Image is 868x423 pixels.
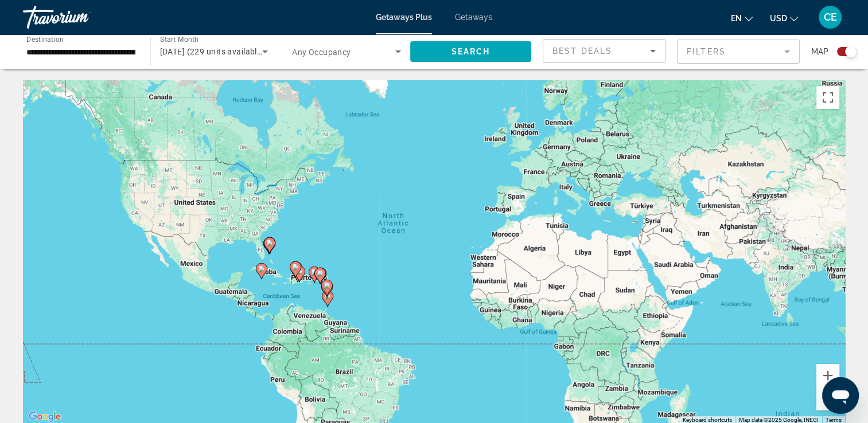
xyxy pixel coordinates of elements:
button: User Menu [815,5,845,29]
button: Filter [677,39,800,64]
span: Destination [26,35,64,43]
span: USD [770,14,787,23]
span: Any Occupancy [292,48,351,57]
a: Travorium [23,2,138,32]
span: Map data ©2025 Google, INEGI [739,417,819,423]
span: Search [451,47,490,56]
span: Start Month [160,36,198,44]
button: Change currency [770,10,798,26]
span: Best Deals [552,46,612,56]
button: Zoom out [816,387,839,410]
span: [DATE] (229 units available) [160,47,264,56]
span: Map [811,44,828,60]
iframe: Button to launch messaging window [822,377,859,414]
button: Zoom in [816,364,839,387]
a: Terms (opens in new tab) [826,417,842,423]
span: en [731,14,742,23]
a: Getaways Plus [376,13,432,22]
button: Search [410,41,532,62]
mat-select: Sort by [552,44,656,58]
span: CE [824,11,837,23]
button: Change language [731,10,753,26]
button: Toggle fullscreen view [816,86,839,109]
a: Getaways [455,13,492,22]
